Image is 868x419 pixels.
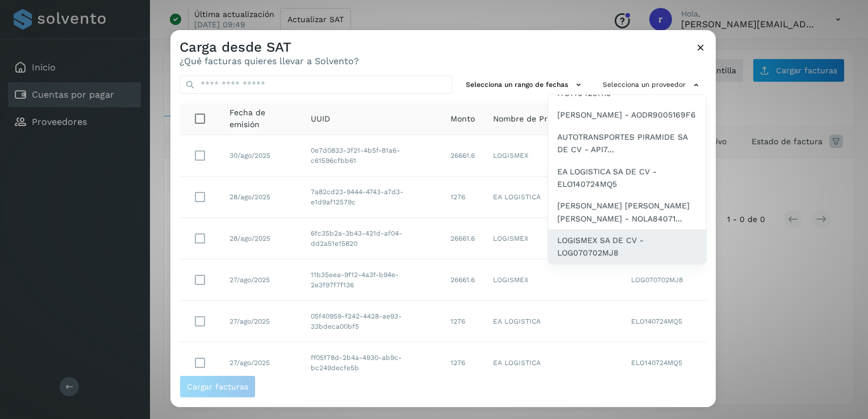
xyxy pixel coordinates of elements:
[548,104,706,125] div: RICARDO ALONSO DURAN - AODR9005169F6
[548,195,706,229] div: MARIA ALMENDRA NORIEGA LOPEZ - NOLA840719L24
[548,126,706,161] div: AUTOTRANSPORTES PIRAMIDE SA DE CV - API7202187W5
[557,131,697,156] span: AUTOTRANSPORTES PIRAMIDE SA DE CV - API7...
[557,199,697,225] span: [PERSON_NAME] [PERSON_NAME] [PERSON_NAME] - NOLA84071...
[557,165,697,190] span: EA LOGISTICA SA DE CV - ELO140724MQ5
[557,234,697,259] span: LOGISMEX SA DE CV - LOG070702MJ8
[548,229,706,264] div: LOGISMEX SA DE CV - LOG070702MJ8
[548,160,706,195] div: EA LOGISTICA SA DE CV - ELO140724MQ5
[557,108,696,121] span: [PERSON_NAME] - AODR9005169F6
